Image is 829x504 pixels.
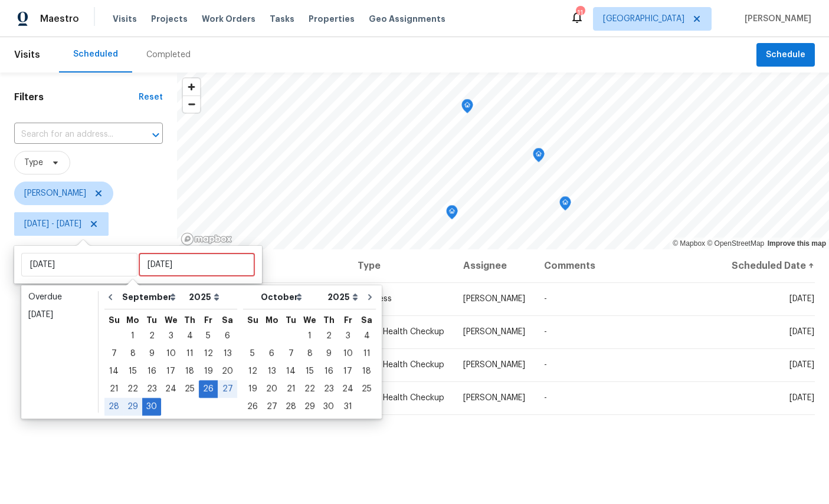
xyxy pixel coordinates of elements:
[673,239,705,248] a: Mapbox
[281,345,300,362] div: 7
[186,288,222,306] select: Year
[161,345,181,363] div: Wed Sep 10 2025
[281,363,300,380] div: 14
[28,291,91,303] div: Overdue
[281,345,300,363] div: Tue Oct 07 2025
[544,361,547,369] span: -
[161,363,181,380] div: 17
[300,327,319,345] div: Wed Oct 01 2025
[142,381,161,397] div: 23
[218,345,237,362] div: 13
[319,327,338,345] div: Thu Oct 02 2025
[544,394,547,402] span: -
[323,316,335,324] abbr: Thursday
[142,345,161,362] div: 9
[300,363,319,380] div: Wed Oct 15 2025
[139,91,163,103] div: Reset
[319,328,338,344] div: 2
[300,398,319,416] div: Wed Oct 29 2025
[183,96,200,113] span: Zoom out
[338,328,358,344] div: 3
[463,361,525,369] span: [PERSON_NAME]
[243,345,262,362] div: 5
[243,380,262,398] div: Sun Oct 19 2025
[218,327,237,345] div: Sat Sep 06 2025
[199,328,218,344] div: 5
[218,363,237,380] div: Sat Sep 20 2025
[319,363,338,380] div: Thu Oct 16 2025
[262,363,281,380] div: 13
[789,394,814,402] span: [DATE]
[358,345,376,363] div: Sat Oct 11 2025
[142,327,161,345] div: Tue Sep 02 2025
[165,316,178,324] abbr: Wednesday
[142,328,161,344] div: 2
[262,398,281,416] div: Mon Oct 27 2025
[104,381,123,397] div: 21
[247,316,258,324] abbr: Sunday
[142,398,161,416] div: Tue Sep 30 2025
[463,394,525,402] span: [PERSON_NAME]
[243,381,262,397] div: 19
[358,328,376,344] div: 4
[303,316,316,324] abbr: Wednesday
[338,398,358,416] div: Fri Oct 31 2025
[218,328,237,344] div: 6
[191,249,348,282] th: Address
[24,187,86,199] span: [PERSON_NAME]
[358,328,444,336] span: Home Health Checkup
[258,288,325,306] select: Month
[123,327,142,345] div: Mon Sep 01 2025
[218,345,237,363] div: Sat Sep 13 2025
[123,363,142,380] div: Mon Sep 15 2025
[300,363,319,380] div: 15
[142,380,161,398] div: Tue Sep 23 2025
[123,398,142,416] div: Mon Sep 29 2025
[576,7,584,19] div: 11
[262,363,281,380] div: Mon Oct 13 2025
[202,13,255,25] span: Work Orders
[319,398,338,415] div: 30
[142,363,161,380] div: 16
[358,363,376,380] div: 18
[338,345,358,363] div: Fri Oct 10 2025
[123,398,142,415] div: 29
[281,380,300,398] div: Tue Oct 21 2025
[243,398,262,416] div: Sun Oct 26 2025
[358,363,376,380] div: Sat Oct 18 2025
[123,328,142,344] div: 1
[199,345,218,363] div: Fri Sep 12 2025
[338,345,358,362] div: 10
[104,380,123,398] div: Sun Sep 21 2025
[24,288,95,416] ul: Date picker shortcuts
[740,13,811,25] span: [PERSON_NAME]
[319,398,338,416] div: Thu Oct 30 2025
[14,91,139,103] h1: Filters
[183,78,200,95] span: Zoom in
[309,13,355,25] span: Properties
[104,345,123,362] div: 7
[286,316,296,324] abbr: Tuesday
[707,239,764,248] a: OpenStreetMap
[358,295,392,303] span: Progress
[183,95,200,113] button: Zoom out
[789,295,814,303] span: [DATE]
[300,328,319,344] div: 1
[358,380,376,398] div: Sat Oct 25 2025
[358,381,376,397] div: 25
[142,398,161,415] div: 30
[344,316,352,324] abbr: Friday
[454,249,535,282] th: Assignee
[181,381,199,397] div: 25
[181,345,199,363] div: Thu Sep 11 2025
[24,157,43,169] span: Type
[338,398,358,415] div: 31
[358,327,376,345] div: Sat Oct 04 2025
[722,249,815,282] th: Scheduled Date ↑
[262,381,281,397] div: 20
[766,48,805,62] span: Schedule
[270,15,294,23] span: Tasks
[184,316,195,324] abbr: Thursday
[123,345,142,363] div: Mon Sep 08 2025
[300,345,319,362] div: 8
